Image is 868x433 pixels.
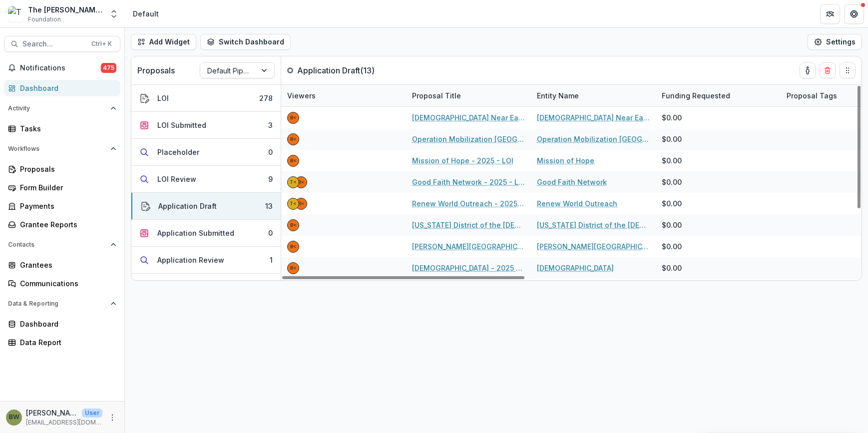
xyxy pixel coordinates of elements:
[106,412,118,424] button: More
[20,278,112,289] div: Communications
[265,201,273,211] div: 13
[820,62,836,78] button: Delete card
[662,177,682,187] span: $0.00
[844,4,864,24] button: Get Help
[28,4,103,15] div: The [PERSON_NAME] Foundation
[412,112,525,123] a: [DEMOGRAPHIC_DATA] Near East Welfare Association (CNEWA) - 2024 - Application
[4,179,120,196] a: Form Builder
[131,85,281,112] button: LOI278
[290,244,297,249] div: Blair White <bwhite@bolickfoundation.org>
[656,90,736,101] div: Funding Requested
[4,80,120,96] a: Dashboard
[537,220,650,230] a: [US_STATE] District of the [DEMOGRAPHIC_DATA][US_STATE]
[662,198,682,209] span: $0.00
[412,263,525,273] a: [DEMOGRAPHIC_DATA] - 2025 - LOI
[281,85,406,106] div: Viewers
[200,34,291,50] button: Switch Dashboard
[131,112,281,139] button: LOI Submitted3
[4,334,120,351] a: Data Report
[89,38,114,49] div: Ctrl + K
[20,164,112,174] div: Proposals
[537,134,650,144] a: Operation Mobilization [GEOGRAPHIC_DATA] (OM [GEOGRAPHIC_DATA])
[4,275,120,292] a: Communications
[4,120,120,137] a: Tasks
[157,255,224,265] div: Application Review
[4,100,120,116] button: Open Activity
[531,90,585,101] div: Entity Name
[297,64,375,76] p: Application Draft ( 13 )
[412,134,525,144] a: Operation Mobilization [GEOGRAPHIC_DATA] (OM [GEOGRAPHIC_DATA]) - 2025 - LOI
[537,155,594,166] a: Mission of Hope
[20,83,112,93] div: Dashboard
[8,6,24,22] img: The Bolick Foundation
[268,174,273,184] div: 9
[20,64,101,72] span: Notifications
[101,63,116,73] span: 475
[406,85,531,106] div: Proposal Title
[129,6,163,21] nav: breadcrumb
[412,177,525,187] a: Good Faith Network - 2025 - LOI
[268,120,273,130] div: 3
[656,85,781,106] div: Funding Requested
[157,93,169,103] div: LOI
[157,174,196,184] div: LOI Review
[131,139,281,166] button: Placeholder0
[158,201,217,211] div: Application Draft
[137,64,175,76] p: Proposals
[9,414,19,421] div: Blair White
[20,319,112,329] div: Dashboard
[131,247,281,274] button: Application Review1
[4,141,120,157] button: Open Workflows
[20,201,112,211] div: Payments
[157,147,199,157] div: Placeholder
[662,112,682,123] span: $0.00
[800,62,816,78] button: toggle-assigned-to-me
[290,115,297,120] div: Blair White <bwhite@bolickfoundation.org>
[8,300,106,307] span: Data & Reporting
[4,257,120,273] a: Grantees
[20,123,112,134] div: Tasks
[131,193,281,220] button: Application Draft13
[270,255,273,265] div: 1
[4,316,120,332] a: Dashboard
[20,182,112,193] div: Form Builder
[298,201,305,206] div: Blair White <bwhite@bolickfoundation.org>
[290,137,297,142] div: Blair White <bwhite@bolickfoundation.org>
[157,228,234,238] div: Application Submitted
[808,34,862,50] button: Settings
[662,155,682,166] span: $0.00
[290,266,297,271] div: Blair White <bwhite@bolickfoundation.org>
[537,112,650,123] a: [DEMOGRAPHIC_DATA] Near East Welfare Association (CNEWA)
[22,40,85,48] span: Search...
[4,237,120,253] button: Open Contacts
[781,90,843,101] div: Proposal Tags
[537,263,614,273] a: [DEMOGRAPHIC_DATA]
[840,62,856,78] button: Drag
[4,296,120,312] button: Open Data & Reporting
[662,241,682,252] span: $0.00
[20,337,112,348] div: Data Report
[20,219,112,230] div: Grantee Reports
[20,260,112,270] div: Grantees
[8,145,106,152] span: Workflows
[290,180,297,185] div: The Bolick Foundation <jcline@bolickfoundation.org>
[290,201,297,206] div: The Bolick Foundation <jcline@bolickfoundation.org>
[290,158,297,163] div: Blair White <bwhite@bolickfoundation.org>
[820,4,840,24] button: Partners
[131,220,281,247] button: Application Submitted0
[531,85,656,106] div: Entity Name
[412,241,525,252] a: [PERSON_NAME][GEOGRAPHIC_DATA] - 2025 - LOI
[412,198,525,209] a: Renew World Outreach - 2025 - LOI
[268,147,273,157] div: 0
[131,34,196,50] button: Add Widget
[406,90,467,101] div: Proposal Title
[4,36,120,52] button: Search...
[537,241,650,252] a: [PERSON_NAME][GEOGRAPHIC_DATA]
[133,8,159,19] div: Default
[662,134,682,144] span: $0.00
[107,4,121,24] button: Open entity switcher
[290,223,297,228] div: Blair White <bwhite@bolickfoundation.org>
[268,228,273,238] div: 0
